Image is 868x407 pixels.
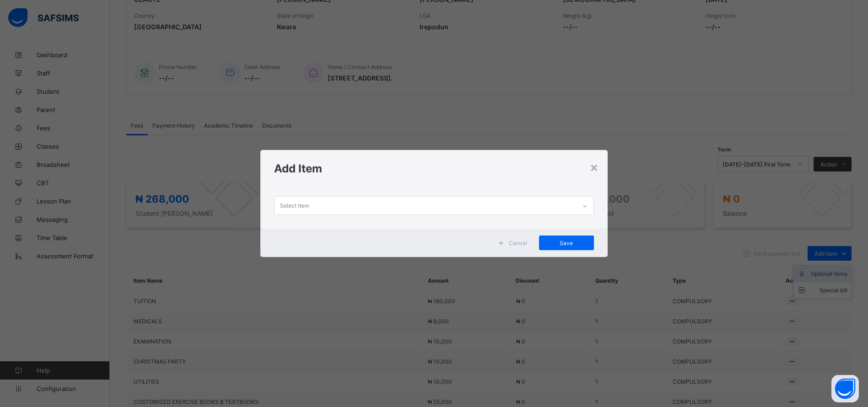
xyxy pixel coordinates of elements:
[546,240,587,246] span: Save
[274,162,594,175] h1: Add Item
[831,375,859,402] button: Open asap
[280,197,309,214] div: Select item
[590,159,598,175] div: ×
[509,240,527,246] span: Cancel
